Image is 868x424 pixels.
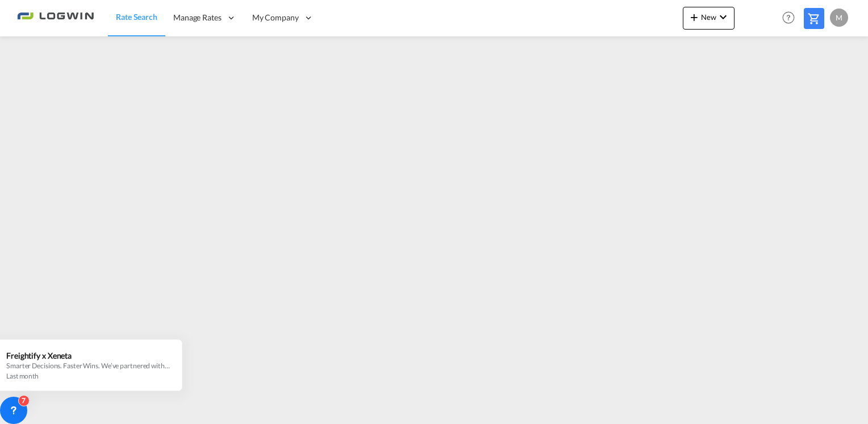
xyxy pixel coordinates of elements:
span: Manage Rates [173,12,222,23]
div: M [830,9,848,27]
span: New [687,13,730,22]
div: Help [779,8,804,28]
span: Help [779,8,798,27]
button: icon-plus 400-fgNewicon-chevron-down [683,7,735,30]
md-icon: icon-plus 400-fg [687,10,701,24]
md-icon: icon-chevron-down [716,10,730,24]
span: My Company [252,12,299,23]
span: Rate Search [116,12,157,22]
img: 2761ae10d95411efa20a1f5e0282d2d7.png [17,5,94,31]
